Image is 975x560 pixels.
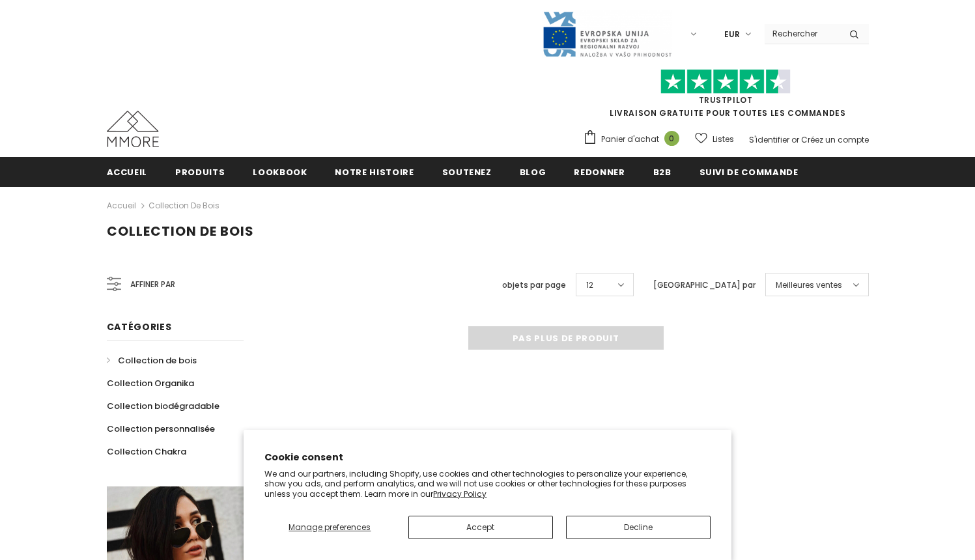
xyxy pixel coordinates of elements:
[542,10,672,58] img: Javni Razpis
[583,75,869,119] span: LIVRAISON GRATUITE POUR TOUTES LES COMMANDES
[107,222,254,240] span: Collection de bois
[107,349,197,372] a: Collection de bois
[130,277,175,292] span: Affiner par
[724,28,740,41] span: EUR
[699,94,753,105] a: TrustPilot
[289,522,371,533] span: Manage preferences
[107,111,159,147] img: Cas MMORE
[264,469,711,499] p: We and our partners, including Shopify, use cookies and other technologies to personalize your ex...
[699,157,798,186] a: Suivi de commande
[107,445,186,458] span: Collection Chakra
[695,128,734,150] a: Listes
[253,157,307,186] a: Lookbook
[664,131,679,146] span: 0
[107,423,215,435] span: Collection personnalisée
[107,372,194,395] a: Collection Organika
[107,400,219,412] span: Collection biodégradable
[175,166,225,178] span: Produits
[107,395,219,417] a: Collection biodégradable
[148,200,219,211] a: Collection de bois
[433,488,487,499] a: Privacy Policy
[107,440,186,463] a: Collection Chakra
[574,157,625,186] a: Redonner
[442,157,492,186] a: soutenez
[107,198,136,214] a: Accueil
[253,166,307,178] span: Lookbook
[107,320,172,333] span: Catégories
[776,279,842,292] span: Meilleures ventes
[408,516,553,539] button: Accept
[107,417,215,440] a: Collection personnalisée
[660,69,791,94] img: Faites confiance aux étoiles pilotes
[791,134,799,145] span: or
[542,28,672,39] a: Javni Razpis
[107,166,148,178] span: Accueil
[699,166,798,178] span: Suivi de commande
[264,451,711,464] h2: Cookie consent
[335,157,414,186] a: Notre histoire
[107,377,194,389] span: Collection Organika
[264,516,395,539] button: Manage preferences
[107,157,148,186] a: Accueil
[801,134,869,145] a: Créez un compte
[520,157,546,186] a: Blog
[653,279,756,292] label: [GEOGRAPHIC_DATA] par
[175,157,225,186] a: Produits
[601,133,659,146] span: Panier d'achat
[566,516,711,539] button: Decline
[574,166,625,178] span: Redonner
[520,166,546,178] span: Blog
[765,24,840,43] input: Search Site
[442,166,492,178] span: soutenez
[586,279,593,292] span: 12
[583,130,686,149] a: Panier d'achat 0
[713,133,734,146] span: Listes
[118,354,197,367] span: Collection de bois
[653,157,671,186] a: B2B
[335,166,414,178] span: Notre histoire
[653,166,671,178] span: B2B
[502,279,566,292] label: objets par page
[749,134,789,145] a: S'identifier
